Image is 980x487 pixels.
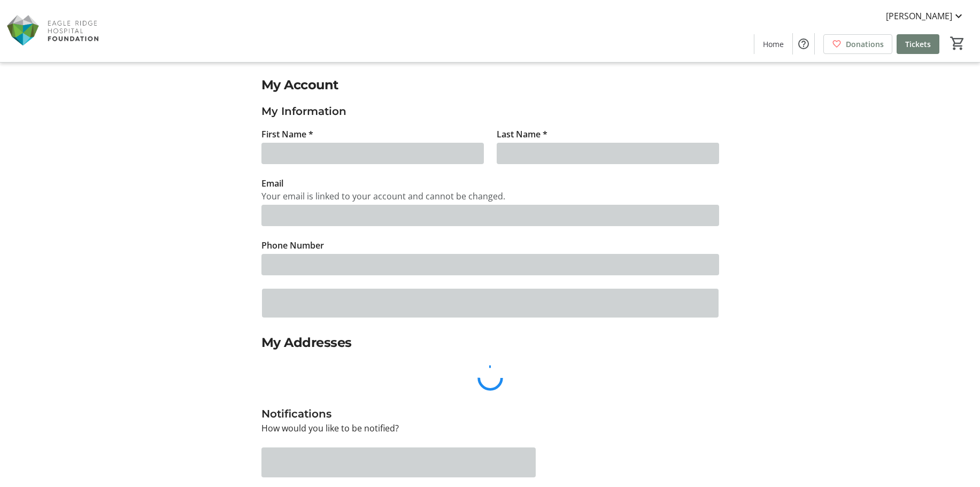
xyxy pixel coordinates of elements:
label: Phone Number [261,239,324,252]
label: Last Name * [497,128,547,141]
label: Email [261,177,283,190]
span: Donations [846,38,884,50]
span: [PERSON_NAME] [886,10,952,22]
span: Home [763,38,784,50]
h2: My Addresses [261,333,719,352]
h3: My Information [261,103,719,119]
div: Your email is linked to your account and cannot be changed. [261,190,719,203]
img: Eagle Ridge Hospital Foundation's Logo [6,4,102,58]
button: [PERSON_NAME] [877,7,974,25]
h2: My Account [261,75,719,95]
span: Tickets [905,38,931,50]
h3: Notifications [261,406,719,422]
a: Home [754,34,792,54]
label: First Name * [261,128,313,141]
p: How would you like to be notified? [261,422,719,435]
button: Help [793,33,814,55]
button: Cart [948,34,967,53]
a: Tickets [897,34,939,54]
a: Donations [823,34,892,54]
